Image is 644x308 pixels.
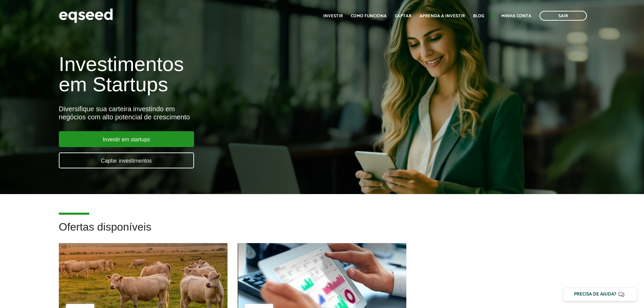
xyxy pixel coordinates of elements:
[59,105,371,121] div: Diversifique sua carteira investindo em negócios com alto potencial de crescimento
[420,14,465,18] a: Aprenda a investir
[323,14,343,18] a: Investir
[59,152,194,168] a: Captar investimentos
[540,11,587,21] a: Sair
[59,221,586,243] h2: Ofertas disponíveis
[501,14,531,18] a: Minha conta
[59,7,113,25] img: EqSeed
[473,14,484,18] a: Blog
[395,14,411,18] a: Captar
[59,131,194,147] a: Investir em startups
[59,54,371,95] h1: Investimentos em Startups
[351,14,387,18] a: Como funciona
